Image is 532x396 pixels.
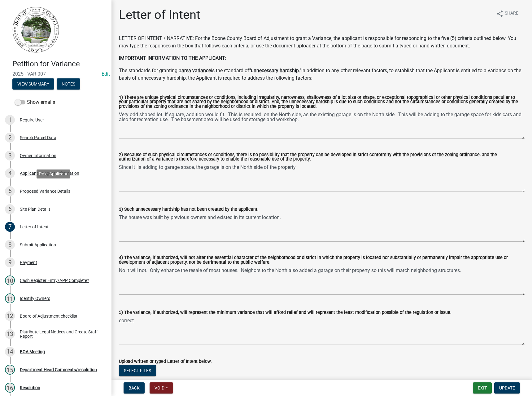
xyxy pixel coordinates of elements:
[20,225,49,229] div: Letter of Intent
[119,95,525,109] label: 1) There are unique physical circumstances or conditions, including irregularity, narrowness, sha...
[20,314,77,318] div: Board of Adjustment checklist
[20,207,50,211] div: Site Plan Details
[119,310,451,315] label: 5) The variance, if authorized, will represent the minimum variance that will afford relief and w...
[5,329,15,339] div: 13
[5,115,15,125] div: 1
[20,296,50,301] div: Identify Owners
[20,260,37,265] div: Payment
[5,383,15,393] div: 16
[12,71,99,77] span: 2025 - VAR-007
[496,10,504,17] i: share
[494,382,520,394] button: Update
[499,385,515,390] span: Update
[12,59,107,68] h4: Petition for Variance
[57,78,80,90] button: Notes
[20,189,70,193] div: Proposed Variance Details
[119,207,259,212] label: 3) Such unnecessary hardship has not been created by the applicant.
[181,68,211,73] strong: area variance
[5,365,15,375] div: 15
[119,365,156,376] button: Select files
[491,7,523,20] button: shareShare
[505,10,518,17] span: Share
[20,243,56,247] div: Submit Application
[5,186,15,196] div: 5
[119,153,525,162] label: 2) Because of such physical circumstances or conditions, there is no possibility that the propert...
[5,151,15,161] div: 3
[102,71,110,77] wm-modal-confirm: Edit Application Number
[20,153,56,158] div: Owner Information
[5,257,15,267] div: 9
[12,82,54,87] wm-modal-confirm: Summary
[20,135,56,140] div: Search Parcel Data
[5,347,15,357] div: 14
[5,222,15,232] div: 7
[124,382,145,394] button: Back
[20,330,102,338] div: Distribute Legal Notices and Create Staff Report
[155,385,164,390] span: Void
[119,359,212,364] label: Upload written or typed Letter of Intent below.
[129,385,140,390] span: Back
[5,311,15,321] div: 12
[12,78,54,90] button: View Summary
[5,293,15,303] div: 11
[15,99,55,106] label: Show emails
[20,350,45,354] div: BOA Meeting
[20,385,40,390] div: Resolution
[119,35,525,50] p: LETTER OF INTENT / NARRATIVE: For the Boone County Board of Adjustment to grant a Variance, the a...
[119,55,226,61] strong: IMPORTANT INFORMATION TO THE APPLICANT:
[5,168,15,178] div: 4
[119,256,525,265] label: 4) The variance, if authorized, will not alter the essential character of the neighborhood or dis...
[20,118,44,122] div: Require User
[119,67,525,82] p: The standards for granting a is the standard of In addition to any other relevant factors, to est...
[20,278,89,283] div: Cash Register Entry/APP Complete?
[37,169,70,178] div: Role: Applicant
[102,71,110,77] a: Edit
[5,204,15,214] div: 6
[20,367,97,372] div: Department Head Comments/resolution
[150,382,173,394] button: Void
[57,82,80,87] wm-modal-confirm: Notes
[473,382,492,394] button: Exit
[5,133,15,143] div: 2
[12,7,59,53] img: Boone County, Iowa
[5,275,15,285] div: 10
[119,7,200,22] h1: Letter of Intent
[5,240,15,250] div: 8
[20,171,79,175] div: Applicant or Agent Information
[249,68,301,73] strong: "unnecessary hardship."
